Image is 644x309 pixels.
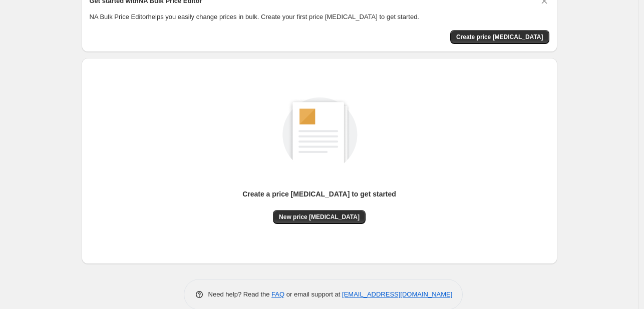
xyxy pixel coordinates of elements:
p: NA Bulk Price Editor helps you easily change prices in bulk. Create your first price [MEDICAL_DAT... [90,12,549,22]
p: Create a price [MEDICAL_DATA] to get started [242,189,396,199]
a: [EMAIL_ADDRESS][DOMAIN_NAME] [342,290,452,298]
span: or email support at [284,290,342,298]
button: Create price change job [450,30,549,44]
a: FAQ [271,290,284,298]
span: Create price [MEDICAL_DATA] [456,33,543,41]
span: Need help? Read the [208,290,272,298]
button: New price [MEDICAL_DATA] [273,210,366,224]
span: New price [MEDICAL_DATA] [279,213,360,221]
